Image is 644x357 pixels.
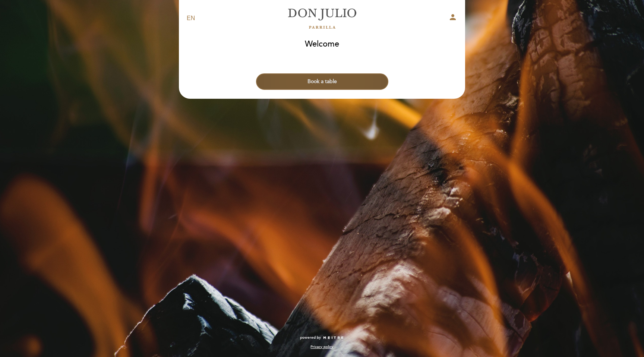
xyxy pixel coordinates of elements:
a: powered by [300,335,344,340]
button: person [448,13,457,24]
h1: Welcome [305,40,339,49]
button: Book a table [256,73,388,90]
i: person [448,13,457,22]
span: powered by [300,335,321,340]
a: Privacy policy [310,344,333,350]
img: MEITRE [323,336,344,340]
a: [PERSON_NAME] [275,8,369,29]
